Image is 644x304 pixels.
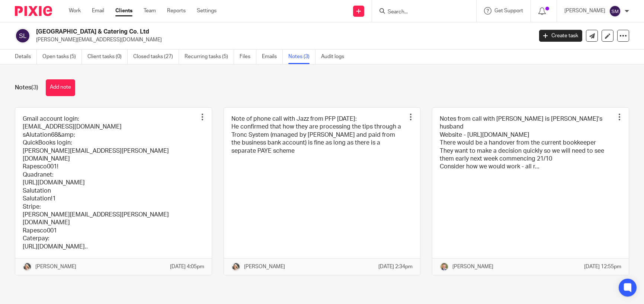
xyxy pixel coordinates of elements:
a: Files [240,50,256,64]
span: (3) [31,85,38,91]
a: Client tasks (0) [87,50,128,64]
p: [PERSON_NAME] [35,263,76,270]
a: Notes (3) [288,50,315,64]
img: Pixie [15,6,52,16]
a: Settings [197,7,217,15]
img: svg%3E [15,28,31,44]
a: Emails [262,50,283,64]
a: Reports [167,7,186,15]
a: Clients [115,7,132,15]
p: [DATE] 2:34pm [378,263,413,270]
img: High%20Res%20Andrew%20Price%20Accountants_Poppy%20Jakes%20photography-1187-3.jpg [23,262,32,271]
span: Get Support [494,8,523,13]
a: Open tasks (5) [42,50,82,64]
a: Work [69,7,81,15]
button: Add note [46,79,75,96]
img: svg%3E [609,5,621,17]
p: [PERSON_NAME] [452,263,493,270]
a: Details [15,50,37,64]
a: Audit logs [321,50,350,64]
a: Create task [539,30,582,42]
p: [DATE] 12:55pm [584,263,621,270]
h1: Notes [15,84,38,92]
a: Email [92,7,104,15]
a: Closed tasks (27) [133,50,179,64]
a: Recurring tasks (5) [185,50,234,64]
p: [PERSON_NAME] [244,263,285,270]
img: High%20Res%20Andrew%20Price%20Accountants_Poppy%20Jakes%20photography-1109.jpg [440,262,449,271]
input: Search [387,9,454,16]
p: [DATE] 4:05pm [170,263,204,270]
a: Team [144,7,156,15]
img: High%20Res%20Andrew%20Price%20Accountants_Poppy%20Jakes%20photography-1187-3.jpg [231,262,240,271]
p: [PERSON_NAME][EMAIL_ADDRESS][DOMAIN_NAME] [36,36,528,44]
p: [PERSON_NAME] [564,7,605,15]
h2: [GEOGRAPHIC_DATA] & Catering Co. Ltd [36,28,430,36]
